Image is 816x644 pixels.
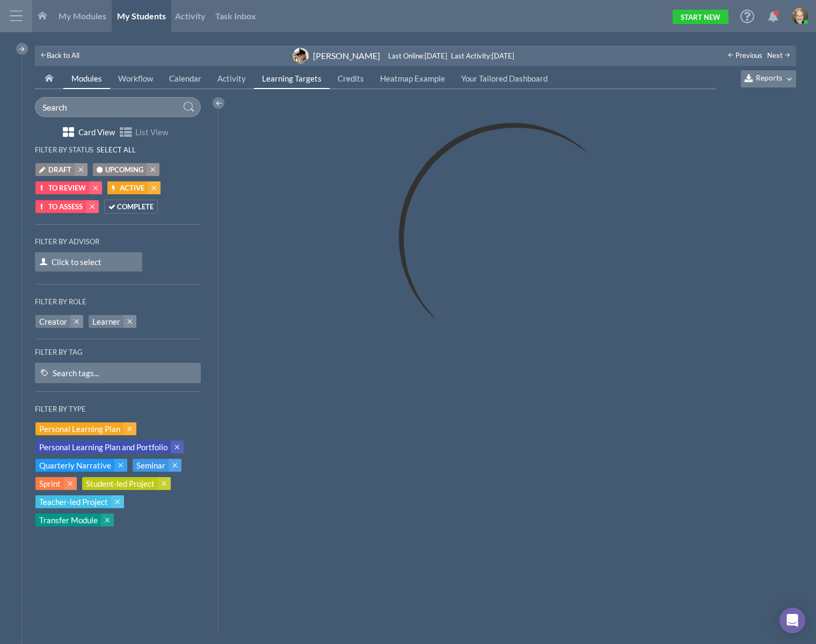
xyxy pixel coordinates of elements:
a: Back to All [40,50,79,61]
span: Last Online [388,52,423,60]
h6: Filter by type [35,405,86,413]
a: Credits [330,69,372,89]
span: Sprint [39,478,61,489]
span: Student-led Project [86,478,155,489]
span: Modules [71,74,102,83]
span: Personal Learning Plan and Portfolio [39,442,167,453]
a: Calendar [161,69,209,89]
span: Personal Learning Plan [39,423,120,435]
h6: Filter by tag [35,348,201,356]
a: Modules [63,69,110,89]
div: : [DATE] [388,52,451,60]
span: Activity [175,11,206,21]
button: Reports [741,70,796,87]
span: Card View [78,127,115,138]
span: Click to select [35,252,142,272]
a: Workflow [110,69,161,89]
span: Quarterly Narrative [39,460,111,471]
h6: Select All [97,146,136,154]
a: Previous [727,51,762,60]
span: Reports [756,74,782,83]
a: Next [767,51,791,60]
span: Draft [48,164,71,175]
span: Complete [117,201,154,213]
span: Learning Targets [262,74,322,83]
a: Start New [673,10,728,24]
div: Open Intercom Messenger [779,608,805,633]
img: image [293,48,309,64]
div: : [DATE] [451,52,514,60]
span: Creator [39,316,67,327]
span: My Modules [59,11,106,21]
span: Transfer Module [39,515,98,526]
a: Learning Targets [254,69,330,89]
img: image [792,8,808,24]
div: Search tags... [53,368,99,379]
h6: Filter by status [35,146,93,154]
span: Active [120,182,144,194]
a: Activity [209,69,254,89]
a: Your Tailored Dashboard [453,69,556,89]
span: Learner [92,316,120,327]
span: To Review [48,182,86,194]
span: Calendar [169,74,201,83]
span: Upcoming [105,164,143,175]
span: List View [135,127,168,138]
span: Previous [735,51,762,60]
span: To Assess [48,201,83,213]
img: Loading... [373,97,655,379]
span: Workflow [118,74,153,83]
span: Next [767,51,783,60]
input: Search [35,97,201,117]
h6: Filter by Advisor [35,238,99,246]
span: Seminar [136,460,165,471]
a: Heatmap Example [372,69,453,89]
h6: Filter by role [35,298,86,306]
span: Activity [217,74,246,83]
div: [PERSON_NAME] [313,50,380,61]
span: My Students [117,11,166,21]
span: Teacher-led Project [39,496,108,508]
span: Last Activity [451,52,490,60]
span: Back to All [47,51,79,60]
span: Task Inbox [215,11,256,21]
